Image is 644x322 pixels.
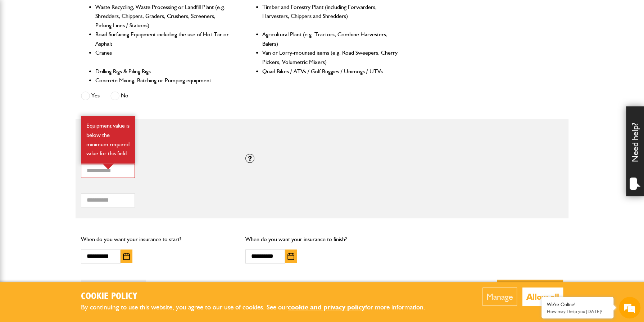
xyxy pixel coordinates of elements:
div: Need help? [626,106,644,196]
a: cookie and privacy policy [288,303,365,311]
li: Agricultural Plant (e.g. Tractors, Combine Harvesters, Balers) [262,30,399,48]
button: Next [497,280,563,303]
li: Drilling Rigs & Piling Rigs [95,67,232,76]
li: Quad Bikes / ATVs / Golf Buggies / Unimogs / UTVs [262,67,399,76]
img: error-box-arrow.svg [103,164,114,169]
li: Road Surfacing Equipment including the use of Hot Tar or Asphalt [95,30,232,48]
div: We're Online! [547,302,608,308]
li: Van or Lorry-mounted items (e.g. Road Sweepers, Cherry Pickers, Volumetric Mixers) [262,48,399,66]
li: Waste Recycling, Waste Processing or Landfill Plant (e.g. Shredders, Chippers, Graders, Crushers,... [95,3,232,30]
p: How may I help you today? [547,309,608,314]
button: Back [81,280,146,303]
li: Concrete Mixing, Batching or Pumping equipment [95,76,232,85]
p: When do you want your insurance to finish? [245,235,399,244]
p: By continuing to use this website, you agree to our use of cookies. See our for more information. [81,302,437,313]
h2: Cookie Policy [81,291,437,302]
button: Manage [482,287,517,306]
img: Choose date [123,253,130,260]
img: Choose date [287,253,294,260]
button: Allow all [522,287,563,306]
label: No [110,91,128,100]
li: Cranes [95,48,232,66]
li: Timber and Forestry Plant (including Forwarders, Harvesters, Chippers and Shredders) [262,3,399,30]
label: Yes [81,91,100,100]
div: Equipment value is below the minimum required value for this field [81,116,135,163]
p: When do you want your insurance to start? [81,235,235,244]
